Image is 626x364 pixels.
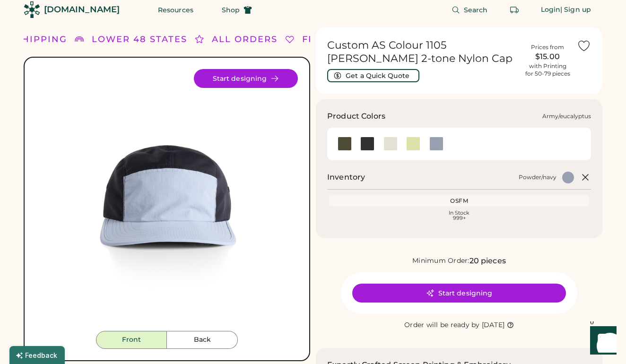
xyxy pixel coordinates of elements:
div: $15.00 [524,51,571,62]
div: Army/eucalyptus [542,113,591,120]
button: Back [167,331,238,349]
h2: Inventory [327,172,365,183]
button: Get a Quick Quote [327,69,419,82]
span: Search [464,7,488,13]
button: Shop [210,0,263,19]
div: | Sign up [560,5,591,15]
iframe: Front Chat [581,321,622,362]
button: Start designing [194,69,298,88]
img: 1105 - Powder/navy Front Image [36,69,298,331]
div: FREE SHIPPING [302,33,383,46]
div: Prices from [531,43,564,51]
button: Front [96,331,167,349]
div: OSFM [331,197,587,205]
div: 20 pieces [469,255,506,267]
h3: Product Colors [327,111,385,122]
button: Start designing [352,284,566,303]
img: Rendered Logo - Screens [24,1,40,18]
div: ALL ORDERS [212,33,278,46]
h1: Custom AS Colour 1105 [PERSON_NAME] 2-tone Nylon Cap [327,39,518,65]
div: Minimum Order: [412,256,469,266]
div: In Stock 999+ [331,210,587,221]
div: 1105 Style Image [36,69,298,331]
div: [DATE] [482,321,505,330]
div: Powder/navy [519,173,556,181]
div: Login [541,5,561,15]
button: Retrieve an order [505,0,524,19]
div: with Printing for 50-79 pieces [525,62,570,78]
div: Order will be ready by [404,321,480,330]
button: Search [440,0,499,19]
div: [DOMAIN_NAME] [44,4,120,16]
button: Resources [147,0,205,19]
div: LOWER 48 STATES [92,33,187,46]
span: Shop [222,7,240,13]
